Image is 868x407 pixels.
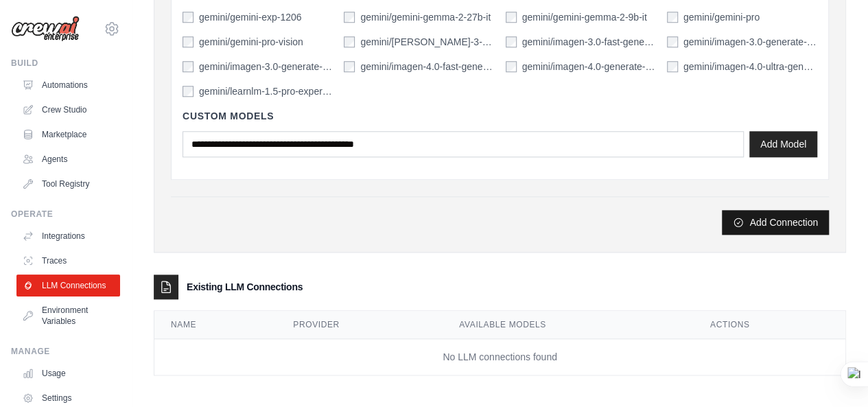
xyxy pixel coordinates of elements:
div: Manage [11,346,120,357]
a: Crew Studio [16,99,120,121]
h4: Custom Models [183,109,817,123]
button: Add Model [749,131,817,157]
a: Traces [16,250,120,272]
a: LLM Connections [16,275,120,296]
label: gemini/gemini-pro [683,10,760,24]
label: gemini/gemini-exp-1206 [199,10,301,24]
img: Logo [11,16,80,42]
div: Operate [11,209,120,220]
input: gemini/gemini-gemma-2-9b-it [506,12,517,23]
input: gemini/imagen-4.0-generate-001 [506,61,517,72]
input: gemini/gemini-gemma-2-27b-it [344,12,355,23]
td: No LLM connections found [154,339,845,375]
label: gemini/imagen-3.0-generate-002 [199,60,333,73]
th: Actions [694,311,845,339]
div: Build [11,58,120,69]
h3: Existing LLM Connections [187,280,303,294]
label: gemini/learnlm-1.5-pro-experimental [199,84,333,98]
input: gemini/imagen-3.0-generate-001 [667,36,678,47]
a: Integrations [16,225,120,247]
input: gemini/gemini-pro-vision [183,36,193,47]
label: gemini/imagen-4.0-fast-generate-001 [360,60,494,73]
label: gemini/gemini-gemma-2-9b-it [522,10,647,24]
label: gemini/imagen-3.0-fast-generate-001 [522,35,656,49]
a: Environment Variables [16,299,120,332]
label: gemini/gemini-pro-vision [199,35,303,49]
a: Marketplace [16,124,120,146]
button: Add Connection [722,210,829,235]
input: gemini/imagen-3.0-fast-generate-001 [506,36,517,47]
th: Name [154,311,277,339]
input: gemini/imagen-4.0-ultra-generate-001 [667,61,678,72]
a: Tool Registry [16,173,120,195]
label: gemini/imagen-4.0-generate-001 [522,60,656,73]
input: gemini/gemini-pro [667,12,678,23]
a: Automations [16,74,120,96]
input: gemini/learnlm-1.5-pro-experimental [183,86,193,97]
input: gemini/gemini-exp-1206 [183,12,193,23]
th: Provider [277,311,443,339]
input: gemini/imagen-4.0-fast-generate-001 [344,61,355,72]
input: gemini/imagen-3.0-generate-002 [183,61,193,72]
th: Available Models [443,311,694,339]
label: gemini/gemma-3-27b-it [360,35,494,49]
label: gemini/imagen-3.0-generate-001 [683,35,817,49]
a: Agents [16,148,120,170]
label: gemini/gemini-gemma-2-27b-it [360,10,491,24]
input: gemini/gemma-3-27b-it [344,36,355,47]
a: Usage [16,362,120,384]
label: gemini/imagen-4.0-ultra-generate-001 [683,60,817,73]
